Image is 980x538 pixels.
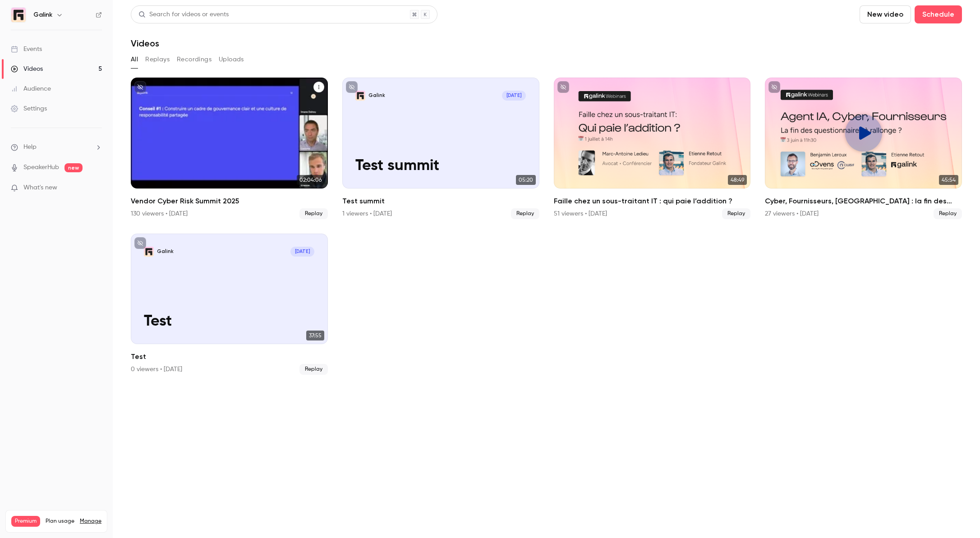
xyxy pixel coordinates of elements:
[23,143,37,152] span: Help
[23,163,59,172] a: SpeakerHub
[554,196,751,207] h2: Faille chez un sous-traitant IT : qui paie l’addition ?
[722,208,750,219] span: Replay
[342,196,539,207] h2: Test summit
[131,52,138,67] button: All
[64,163,83,172] span: new
[511,208,539,219] span: Replay
[131,78,328,219] li: Vendor Cyber Risk Summit 2025
[11,516,40,527] span: Premium
[346,81,358,93] button: unpublished
[11,64,43,74] div: Videos
[342,209,392,218] div: 1 viewers • [DATE]
[342,78,539,219] a: Test summitGalink[DATE]Test summit05:20Test summit1 viewers • [DATE]Replay
[554,78,751,219] a: 48:49Faille chez un sous-traitant IT : qui paie l’addition ?51 viewers • [DATE]Replay
[355,91,365,101] img: Test summit
[144,313,314,331] p: Test
[131,38,159,49] h1: Videos
[131,78,328,219] a: 02:04:06Vendor Cyber Risk Summit 2025130 viewers • [DATE]Replay
[134,81,146,93] button: unpublished
[502,91,526,101] span: [DATE]
[765,78,962,219] a: 45:54Cyber, Fournisseurs, [GEOGRAPHIC_DATA] : la fin des questionnaires à rallonge ?27 viewers • ...
[557,81,569,93] button: unpublished
[516,175,536,185] span: 05:20
[145,52,170,67] button: Replays
[306,331,324,340] span: 37:55
[131,351,328,362] h2: Test
[299,364,328,375] span: Replay
[157,248,174,255] p: Galink
[131,78,962,375] ul: Videos
[860,5,911,23] button: New video
[342,78,539,219] li: Test summit
[554,209,607,218] div: 51 viewers • [DATE]
[131,196,328,207] h2: Vendor Cyber Risk Summit 2025
[33,10,52,19] h6: Galink
[765,196,962,207] h2: Cyber, Fournisseurs, [GEOGRAPHIC_DATA] : la fin des questionnaires à rallonge ?
[297,175,324,185] span: 02:04:06
[765,209,819,218] div: 27 viewers • [DATE]
[23,183,57,193] span: What's new
[46,518,74,525] span: Plan usage
[131,234,328,375] li: Test
[134,237,146,249] button: unpublished
[299,208,328,219] span: Replay
[131,234,328,375] a: TestGalink[DATE]Test37:55Test0 viewers • [DATE]Replay
[290,247,314,257] span: [DATE]
[80,518,101,525] a: Manage
[144,247,154,257] img: Test
[355,157,526,175] p: Test summit
[11,84,51,93] div: Audience
[765,78,962,219] li: Cyber, Fournisseurs, IA : la fin des questionnaires à rallonge ?
[11,143,102,152] li: help-dropdown-opener
[177,52,212,67] button: Recordings
[934,208,962,219] span: Replay
[768,81,780,93] button: unpublished
[131,209,188,218] div: 130 viewers • [DATE]
[368,92,385,99] p: Galink
[939,175,958,185] span: 45:54
[554,78,751,219] li: Faille chez un sous-traitant IT : qui paie l’addition ?
[131,365,182,374] div: 0 viewers • [DATE]
[138,10,229,19] div: Search for videos or events
[728,175,747,185] span: 48:49
[11,8,26,22] img: Galink
[131,5,962,533] section: Videos
[11,45,42,54] div: Events
[219,52,244,67] button: Uploads
[915,5,962,23] button: Schedule
[11,104,47,113] div: Settings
